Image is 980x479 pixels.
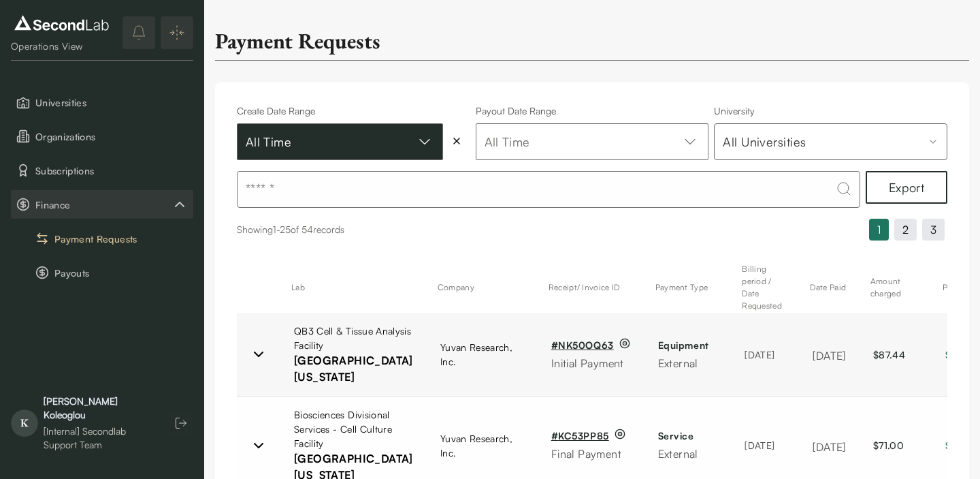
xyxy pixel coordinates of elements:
th: Lab [280,262,427,313]
button: Payouts [11,258,193,287]
span: Subscriptions [35,164,188,178]
span: Organizations [35,129,188,144]
button: All Time [237,123,443,160]
div: Operations View [11,40,112,53]
span: Biosciences Divisional Services - Cell Culture Facility [294,407,413,450]
span: Yuvan Research, Inc. [440,340,524,369]
button: Universities [11,88,193,117]
th: Amount charged [860,262,932,313]
div: external [658,446,718,462]
button: Finance [11,190,193,219]
div: $71.00 [873,438,918,452]
div: [DATE] [745,438,785,452]
button: 2 [894,219,917,241]
span: Universities [35,95,188,110]
label: University [714,104,947,118]
span: Finance [35,198,171,212]
span: Initial Payment [551,356,624,370]
div: $87.44 [873,347,918,362]
a: #NK50OQ63 [551,338,614,352]
div: [DATE] [813,439,845,455]
img: logo [11,12,112,34]
button: 1 [869,219,889,241]
th: Date Paid [799,262,859,313]
button: notifications [122,16,155,49]
div: [Internal] Secondlab Support Team [44,424,155,452]
div: equipment [658,338,718,352]
div: Finance sub items [11,190,193,219]
label: Create Date Range [237,104,470,118]
span: Final Payment [551,447,621,461]
th: Billing period / Date Requested [731,262,799,313]
div: external [658,355,718,371]
span: QB3 Cell & Tissue Analysis Facility [294,324,413,352]
button: Log out [169,411,193,435]
label: Payout Date Range [476,104,709,118]
button: Expand/Collapse sidebar [161,16,193,49]
button: All Time [476,123,709,160]
div: service [658,429,718,443]
span: [GEOGRAPHIC_DATA][US_STATE] [294,352,413,385]
span: Showing 1 - 25 of 54 records [237,223,344,235]
div: [DATE] [813,347,845,364]
button: 3 [922,219,945,241]
th: Company [427,262,538,313]
span: K [11,410,38,437]
button: Subscriptions [11,156,193,185]
h2: Payment Requests [215,27,380,55]
button: Organizations [11,122,193,151]
span: Yuvan Research, Inc. [440,431,524,460]
th: Receipt/ Invoice ID [538,262,644,313]
button: Export [866,171,947,204]
div: [DATE] [745,347,785,362]
button: Payment Requests [11,224,193,253]
div: [PERSON_NAME] Koleoglou [44,395,155,422]
a: #KC53PP85 [551,429,609,443]
th: Payment Type [644,262,732,313]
